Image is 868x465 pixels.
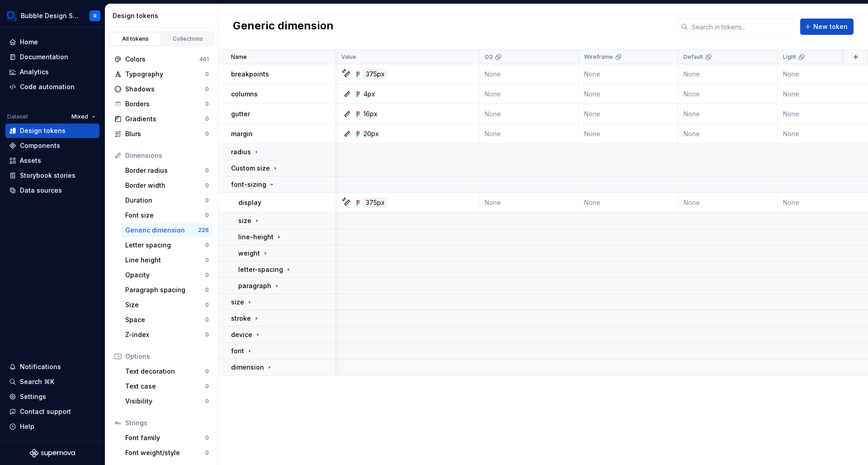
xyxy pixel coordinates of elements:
[20,38,38,47] div: Home
[122,431,212,445] a: Font family0
[205,197,209,204] div: 0
[20,52,68,62] div: Documentation
[363,90,375,99] div: 4px
[205,449,209,456] div: 0
[122,313,212,327] a: Space0
[205,301,209,308] div: 0
[5,153,99,168] a: Assets
[479,193,579,213] td: None
[111,112,212,126] a: Gradients0
[111,67,212,81] a: Typography0
[125,241,205,250] div: Letter spacing
[122,446,212,460] a: Font weight/style0
[363,109,377,119] div: 16px
[20,362,61,371] div: Notifications
[579,124,678,144] td: None
[231,363,264,372] p: dimension
[30,449,75,458] svg: Supernova Logo
[165,35,211,43] div: Collections
[122,223,212,237] a: Generic dimension226
[20,392,46,401] div: Settings
[20,126,66,135] div: Design tokens
[122,253,212,267] a: Line height0
[5,375,99,389] button: Search ⌘K
[684,53,703,61] p: Default
[111,52,212,66] a: Colors461
[122,238,212,252] a: Letter spacing0
[205,212,209,219] div: 0
[20,82,75,91] div: Code automation
[125,181,205,190] div: Border width
[125,418,209,427] div: Strings
[205,383,209,390] div: 0
[205,100,209,108] div: 0
[122,268,212,282] a: Opacity0
[231,90,258,99] p: columns
[363,198,387,208] div: 375px
[678,193,778,213] td: None
[20,171,75,180] div: Storybook stories
[125,85,205,94] div: Shadows
[363,129,379,138] div: 20px
[113,11,214,20] div: Design tokens
[122,327,212,342] a: Z-index0
[485,53,493,61] p: O2
[231,53,247,61] p: Name
[122,163,212,178] a: Border radius0
[678,124,778,144] td: None
[233,19,334,35] h2: Generic dimension
[125,397,205,406] div: Visibility
[205,368,209,375] div: 0
[94,12,97,19] div: R
[5,360,99,374] button: Notifications
[678,64,778,84] td: None
[125,367,205,376] div: Text decoration
[231,147,251,157] p: radius
[205,331,209,338] div: 0
[783,53,796,61] p: Light
[20,156,41,165] div: Assets
[479,124,579,144] td: None
[198,227,209,234] div: 226
[205,398,209,405] div: 0
[122,283,212,297] a: Paragraph spacing0
[5,419,99,434] button: Help
[584,53,613,61] p: Wireframe
[231,70,269,79] p: breakpoints
[579,64,678,84] td: None
[238,249,260,258] p: weight
[6,10,17,21] img: 1a847f6c-1245-4c66-adf2-ab3a177fc91e.png
[5,183,99,198] a: Data sources
[125,55,199,64] div: Colors
[21,11,79,20] div: Bubble Design System
[122,178,212,193] a: Border width0
[20,141,60,150] div: Components
[205,434,209,441] div: 0
[205,271,209,279] div: 0
[688,19,795,35] input: Search in tokens...
[678,84,778,104] td: None
[205,71,209,78] div: 0
[125,300,205,309] div: Size
[125,448,205,457] div: Font weight/style
[238,198,261,207] p: display
[238,281,271,290] p: paragraph
[125,270,205,280] div: Opacity
[579,104,678,124] td: None
[238,265,283,274] p: letter-spacing
[113,35,158,43] div: All tokens
[125,330,205,339] div: Z-index
[199,56,209,63] div: 461
[341,53,356,61] p: Value
[678,104,778,124] td: None
[122,379,212,394] a: Text case0
[231,129,253,138] p: margin
[20,407,71,416] div: Contact support
[5,35,99,49] a: Home
[125,70,205,79] div: Typography
[5,65,99,79] a: Analytics
[231,109,250,119] p: gutter
[111,127,212,141] a: Blurs0
[5,80,99,94] a: Code automation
